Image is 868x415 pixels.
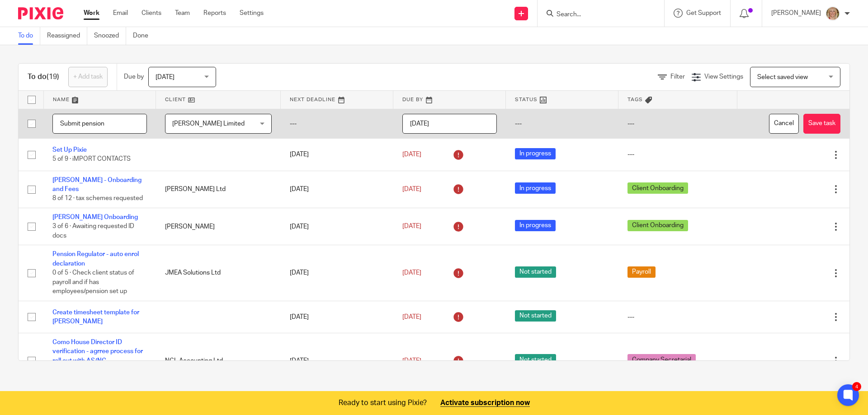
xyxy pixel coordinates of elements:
div: --- [627,312,728,322]
span: (19) [47,73,59,80]
a: Clients [142,9,161,18]
span: [DATE] [402,223,421,229]
a: [PERSON_NAME] Onboarding [52,214,138,220]
a: Set Up Pixie [52,147,87,153]
td: [DATE] [281,139,393,171]
a: To do [18,27,40,45]
span: Filter [670,74,685,80]
button: Cancel [769,114,799,134]
a: [PERSON_NAME] - Onboarding and Fees [52,177,142,192]
input: Pick a date [402,114,497,134]
p: Due by [124,72,144,81]
a: Done [133,27,155,45]
p: [PERSON_NAME] [771,9,821,18]
span: Not started [515,266,556,278]
span: In progress [515,182,556,194]
a: Create timesheet template for [PERSON_NAME] [52,309,139,325]
span: In progress [515,148,556,159]
a: Como House Director ID verification - agrree process for roll out with AS/NC [52,339,143,364]
span: Not started [515,310,556,322]
a: + Add task [68,67,108,87]
span: Client Onboarding [627,220,688,231]
img: Pixie [18,7,63,19]
button: Save task [803,114,840,134]
span: [DATE] [402,314,421,320]
span: [DATE] [402,151,421,158]
td: [DATE] [281,301,393,333]
a: Settings [240,9,264,18]
td: --- [618,109,737,139]
a: Email [113,9,128,18]
span: Tags [627,97,643,102]
span: 8 of 12 · tax schemes requested [52,196,143,202]
td: --- [281,109,393,139]
span: In progress [515,220,556,231]
a: Reports [203,9,226,18]
span: 5 of 9 · iMPORT CONTACTS [52,156,131,163]
div: --- [627,150,728,159]
a: Work [84,9,99,18]
span: [DATE] [402,186,421,192]
td: [DATE] [281,208,393,245]
td: [DATE] [281,171,393,208]
span: Client Onboarding [627,182,688,194]
div: 4 [852,382,861,391]
a: Pension Regulator - auto enrol declaration [52,251,139,266]
h1: To do [28,72,59,82]
span: Payroll [627,266,656,278]
td: --- [506,109,618,139]
input: Task name [52,114,147,134]
td: NGL Accounting Ltd [156,333,281,389]
span: View Settings [704,74,743,80]
span: Company Secretarial [627,354,696,365]
td: [PERSON_NAME] [156,208,281,245]
input: Search [556,11,637,19]
span: [DATE] [156,74,175,80]
img: JW%20photo.JPG [826,6,840,21]
span: 3 of 6 · Awaiting requested ID docs [52,224,134,239]
span: [DATE] [402,358,421,364]
td: [DATE] [281,245,393,301]
span: [PERSON_NAME] Limited [172,121,245,127]
td: [PERSON_NAME] Ltd [156,171,281,208]
span: Get Support [686,10,721,16]
span: 0 of 5 · Check client status of payroll and if has employees/pension set up [52,270,134,294]
td: [DATE] [281,333,393,389]
span: Not started [515,354,556,365]
a: Snoozed [94,27,126,45]
a: Reassigned [47,27,87,45]
td: JMEA Solutions Ltd [156,245,281,301]
a: Team [175,9,190,18]
span: Select saved view [757,74,808,80]
span: [DATE] [402,270,421,276]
